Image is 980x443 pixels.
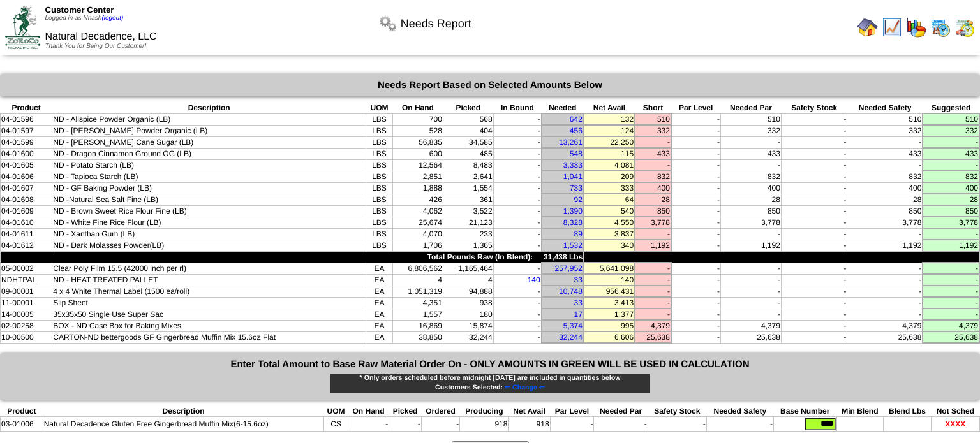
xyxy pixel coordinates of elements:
td: 124 [584,125,635,136]
th: Needed Par [720,103,781,113]
td: 400 [720,182,781,194]
td: LBS [366,194,393,205]
td: - [847,274,923,286]
td: 8,483 [443,159,493,171]
td: - [781,309,847,320]
td: 11-00001 [1,297,52,309]
td: 4,070 [393,228,443,240]
td: 14-00005 [1,309,52,320]
a: 642 [570,115,583,124]
td: 3,778 [720,217,781,228]
a: 1,390 [563,207,583,215]
td: 361 [443,194,493,205]
td: - [720,309,781,320]
td: 1,554 [443,182,493,194]
th: Product [1,103,52,113]
td: - [781,171,847,182]
td: - [923,159,979,171]
td: 568 [443,113,493,125]
td: 832 [847,171,923,182]
td: - [720,159,781,171]
td: - [493,240,541,251]
td: - [781,297,847,309]
span: Logged in as Nnash [45,15,123,22]
a: 92 [574,195,583,204]
td: 25,674 [393,217,443,228]
td: - [493,217,541,228]
th: Description [43,406,324,417]
td: 3,778 [635,217,671,228]
td: 1,192 [635,240,671,251]
td: - [671,331,720,343]
td: - [671,136,720,148]
a: 1,532 [563,241,583,250]
td: EA [366,263,393,274]
img: calendarinout.gif [954,17,975,38]
td: 233 [443,228,493,240]
td: 832 [635,171,671,182]
td: - [720,228,781,240]
td: 09-00001 [1,286,52,297]
td: - [671,148,720,159]
td: 1,165,464 [443,263,493,274]
td: 25,638 [720,331,781,343]
td: - [493,263,541,274]
td: 04-01599 [1,136,52,148]
td: 4 [393,274,443,286]
td: - [493,171,541,182]
td: 1,192 [847,240,923,251]
td: LBS [366,136,393,148]
td: - [671,205,720,217]
td: LBS [366,171,393,182]
td: 4,351 [393,297,443,309]
td: - [493,228,541,240]
td: - [671,182,720,194]
td: 5,641,098 [584,263,635,274]
td: 28 [635,194,671,205]
td: 15,874 [443,320,493,331]
td: 04-01608 [1,194,52,205]
td: 2,641 [443,171,493,182]
td: 332 [923,125,979,136]
td: EA [366,286,393,297]
th: UOM [366,103,393,113]
td: - [671,113,720,125]
td: - [493,113,541,125]
a: 140 [528,275,540,284]
a: 33 [574,298,583,307]
td: 28 [720,194,781,205]
td: - [493,297,541,309]
td: - [493,159,541,171]
td: 995 [584,320,635,331]
a: 257,952 [554,264,582,273]
th: Needed Safety [847,103,923,113]
td: 4 [443,274,493,286]
td: 180 [443,309,493,320]
td: 4,550 [584,217,635,228]
td: - [923,274,979,286]
td: - [493,320,541,331]
td: 04-01609 [1,205,52,217]
td: - [781,263,847,274]
td: 600 [393,148,443,159]
td: - [635,274,671,286]
td: - [720,297,781,309]
td: 4,379 [635,320,671,331]
td: - [493,331,541,343]
a: 548 [570,149,583,158]
td: - [493,286,541,297]
td: LBS [366,228,393,240]
td: Total Pounds Raw (In Blend): 31,438 Lbs [1,251,584,263]
td: 433 [923,148,979,159]
td: - [847,136,923,148]
td: 433 [720,148,781,159]
td: - [923,286,979,297]
td: - [781,148,847,159]
td: 4 x 4 White Thermal Label (1500 ea/roll) [52,286,366,297]
td: NDHTPAL [1,274,52,286]
span: Natural Decadence, LLC [45,31,156,42]
td: 528 [393,125,443,136]
td: 485 [443,148,493,159]
td: - [720,274,781,286]
td: EA [366,309,393,320]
